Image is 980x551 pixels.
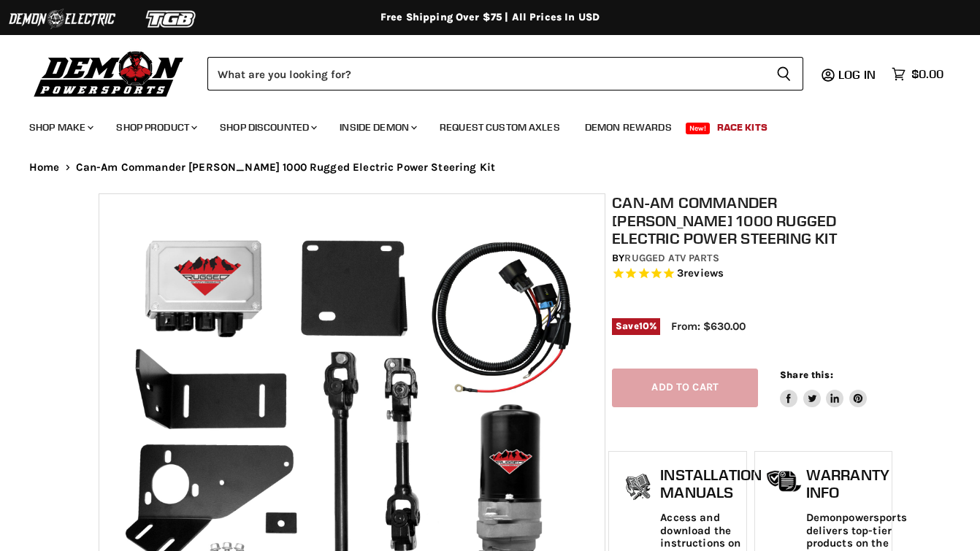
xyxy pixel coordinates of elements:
[620,470,656,506] img: install_manual-icon.png
[209,112,326,142] a: Shop Discounted
[18,112,102,142] a: Shop Make
[29,161,60,174] a: Home
[105,112,206,142] a: Shop Product
[429,112,571,142] a: Request Custom Axles
[612,193,889,247] h1: Can-Am Commander [PERSON_NAME] 1000 Rugged Electric Power Steering Kit
[884,63,951,85] a: $0.00
[639,320,649,331] span: 10
[18,107,940,142] ul: Main menu
[207,57,803,90] form: Product
[780,369,867,407] aside: Share this:
[7,5,117,33] img: Demon Electric Logo 2
[624,252,719,264] a: Rugged ATV Parts
[838,67,876,82] span: Log in
[612,318,660,334] span: Save %
[207,57,765,90] input: Search
[76,161,496,174] span: Can-Am Commander [PERSON_NAME] 1000 Rugged Electric Power Steering Kit
[806,466,907,501] h1: Warranty Info
[766,470,803,493] img: warranty-icon.png
[677,266,724,280] span: 3 reviews
[671,320,746,333] span: From: $630.00
[911,67,943,81] span: $0.00
[706,112,778,142] a: Race Kits
[612,266,889,282] span: Rated 5.0 out of 5 stars 3 reviews
[765,57,803,90] button: Search
[612,250,889,266] div: by
[329,112,426,142] a: Inside Demon
[574,112,683,142] a: Demon Rewards
[660,466,762,501] h1: Installation Manuals
[117,5,226,33] img: TGB Logo 2
[684,266,724,280] span: reviews
[686,123,711,134] span: New!
[780,369,832,380] span: Share this:
[832,68,884,81] a: Log in
[29,47,189,99] img: Demon Powersports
